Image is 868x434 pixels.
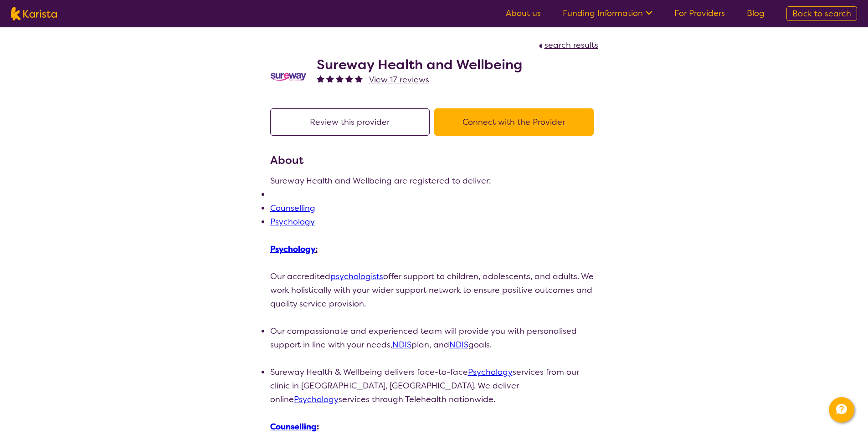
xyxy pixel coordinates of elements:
a: About us [506,8,541,19]
img: fullstar [326,75,334,82]
a: Counselling [270,421,317,432]
img: fullstar [336,75,344,82]
img: fullstar [355,75,363,82]
a: View 17 reviews [369,73,429,87]
a: Psychology [270,244,315,255]
a: Blog [747,8,765,19]
a: psychologists [330,271,383,282]
u: : [270,421,319,432]
img: Karista logo [11,7,57,20]
a: For Providers [674,8,725,19]
a: NDIS [392,339,411,350]
p: Sureway Health and Wellbeing are registered to deliver: [270,174,598,188]
button: Channel Menu [829,397,854,423]
a: Review this provider [270,117,434,128]
li: Our compassionate and experienced team will provide you with personalised support in line with yo... [270,324,598,352]
a: Psychology [294,394,339,405]
li: Sureway Health & Wellbeing delivers face-to-face services from our clinic in [GEOGRAPHIC_DATA], [... [270,365,598,406]
a: Counselling [270,203,315,214]
button: Connect with the Provider [434,108,594,136]
a: Psychology [270,216,315,227]
h3: About [270,152,598,168]
a: Psychology [468,367,513,378]
a: NDIS [449,339,468,350]
h2: Sureway Health and Wellbeing [317,56,522,73]
button: Review this provider [270,108,430,136]
u: : [270,244,318,255]
span: View 17 reviews [369,74,429,85]
a: search results [536,40,598,51]
a: Funding Information [563,8,652,19]
a: Back to search [786,6,857,21]
span: Back to search [792,8,851,19]
p: Our accredited offer support to children, adolescents, and adults. We work holistically with your... [270,270,598,311]
img: fullstar [345,75,353,82]
a: Connect with the Provider [434,117,598,128]
img: fullstar [317,75,324,82]
span: search results [544,40,598,51]
img: nedi5p6dj3rboepxmyww.png [270,72,307,82]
